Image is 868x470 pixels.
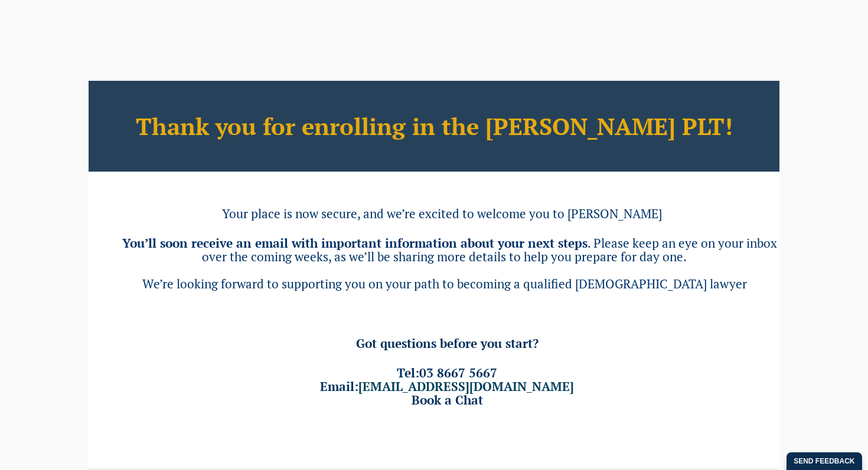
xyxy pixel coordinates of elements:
b: Thank you for enrolling in the [PERSON_NAME] PLT! [136,110,733,142]
a: 03 8667 5667 [419,364,497,381]
span: Email: [320,378,574,395]
span: . Please keep an eye on your inbox over the coming weeks, as we’ll be sharing more details to hel... [202,235,777,265]
a: Book a Chat [412,392,483,408]
span: Tel: [397,364,497,381]
span: Your place is now secure, and we’re excited to welcome you to [PERSON_NAME] [222,205,662,222]
a: [EMAIL_ADDRESS][DOMAIN_NAME] [358,378,574,395]
span: Got questions before you start? [356,335,539,351]
span: We’re looking forward to supporting you on your path to becoming a qualified [DEMOGRAPHIC_DATA] l... [142,275,747,292]
b: You’ll soon receive an email with important information about your next steps [122,235,588,251]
